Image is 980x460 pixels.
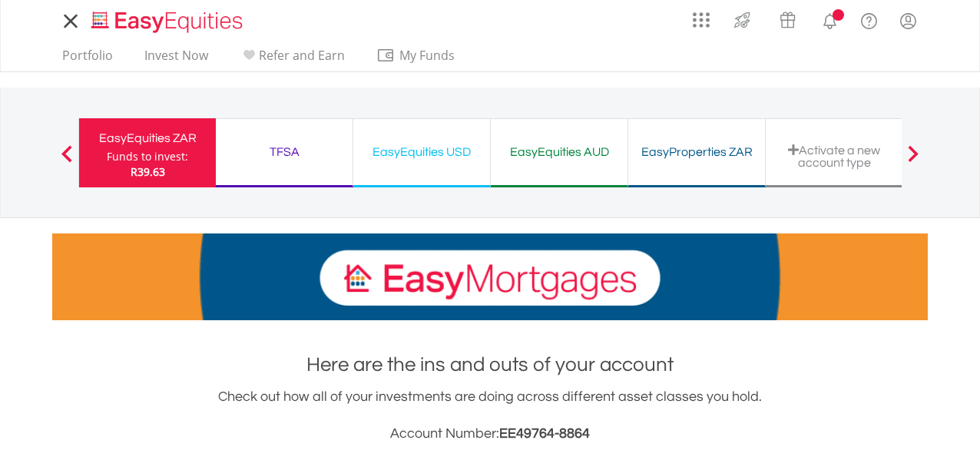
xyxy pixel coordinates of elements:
a: Notifications [810,4,849,35]
div: EasyEquities ZAR [88,127,207,149]
span: R39.63 [131,164,165,179]
a: Refer and Earn [233,48,351,71]
h1: Here are the ins and outs of your account [52,351,928,379]
a: Home page [85,4,249,35]
span: EE49764-8864 [499,426,590,441]
span: My Funds [376,45,477,65]
img: thrive-v2.svg [730,8,755,32]
h3: Account Number: [52,423,928,445]
div: EasyProperties ZAR [637,141,756,163]
div: TFSA [225,141,343,163]
img: vouchers-v2.svg [775,8,800,32]
div: EasyEquities AUD [500,141,618,163]
a: Portfolio [56,48,119,71]
span: Refer and Earn [259,47,345,64]
a: AppsGrid [683,4,720,28]
img: grid-menu-icon.svg [693,12,710,28]
a: Invest Now [138,48,214,71]
a: My Profile [889,4,928,38]
div: Check out how all of your investments are doing across different asset classes you hold. [52,386,928,445]
a: Vouchers [765,4,810,32]
div: EasyEquities USD [363,141,481,163]
img: EasyEquities_Logo.png [88,9,249,35]
div: Activate a new account type [775,144,893,169]
div: Funds to invest: [107,149,188,164]
img: EasyMortage Promotion Banner [52,233,928,320]
a: FAQ's and Support [849,4,889,35]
